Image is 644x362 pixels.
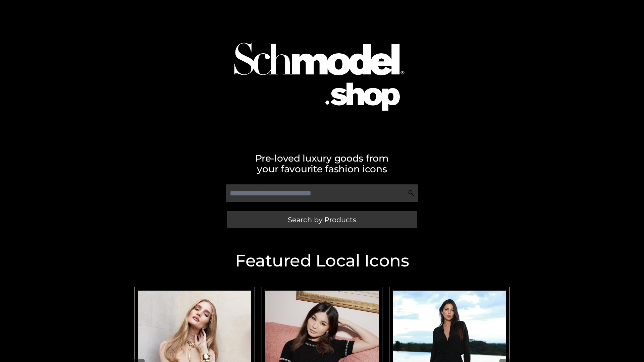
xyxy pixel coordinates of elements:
h2: Pre-loved luxury goods from your favourite fashion icons [131,153,513,174]
span: Search by Products [288,216,356,223]
h2: Featured Local Icons​ [131,252,513,269]
img: Search Icon [408,190,415,196]
a: Search by Products [227,211,417,228]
